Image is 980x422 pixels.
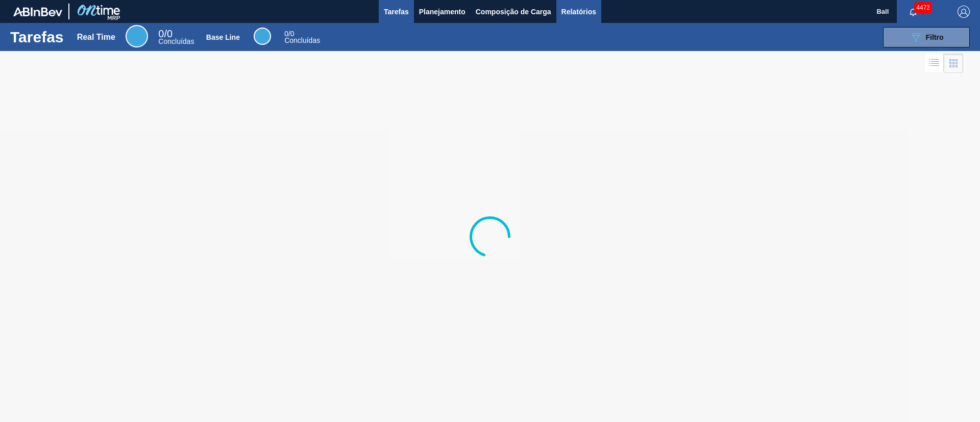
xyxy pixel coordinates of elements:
span: Planejamento [419,6,465,18]
span: / 0 [158,28,173,39]
span: / 0 [284,30,294,38]
span: Concluídas [284,36,320,44]
div: Base Line [254,28,271,45]
span: Relatórios [561,6,596,18]
div: Real Time [77,33,115,42]
h1: Tarefas [10,31,64,43]
span: Concluídas [158,37,194,45]
span: 0 [284,30,288,38]
span: 4472 [914,2,932,13]
img: TNhmsLtSVTkK8tSr43FrP2fwEKptu5GPRR3wAAAABJRU5ErkJggg== [13,7,62,16]
div: Base Line [284,31,320,44]
div: Real Time [126,25,148,47]
span: Filtro [926,33,944,41]
button: Filtro [883,27,970,47]
button: Notificações [897,5,929,19]
img: Logout [958,6,970,18]
span: 0 [158,28,164,39]
div: Base Line [206,33,240,41]
span: Tarefas [384,6,409,18]
span: Composição de Carga [476,6,551,18]
div: Real Time [158,30,194,45]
